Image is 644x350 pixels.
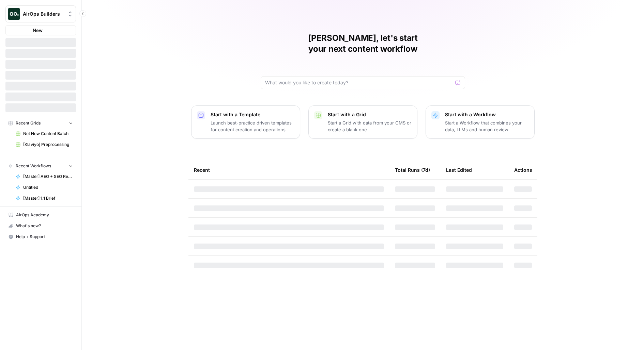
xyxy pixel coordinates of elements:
p: Start with a Workflow [445,111,529,118]
a: Untitled [13,182,76,193]
span: New [33,27,43,34]
button: Start with a GridStart a Grid with data from your CMS or create a blank one [308,105,417,139]
button: Workspace: AirOps Builders [5,5,76,22]
input: What would you like to create today? [265,79,453,86]
button: Recent Workflows [5,161,76,171]
div: Recent [194,161,384,179]
span: Untitled [23,184,73,190]
div: Total Runs (7d) [395,161,430,179]
a: AirOps Academy [5,210,76,220]
img: AirOps Builders Logo [8,8,20,20]
p: Launch best-practice driven templates for content creation and operations [211,119,294,133]
span: AirOps Academy [16,212,73,218]
a: [Master] AEO + SEO Refresh [13,171,76,182]
button: Start with a WorkflowStart a Workflow that combines your data, LLMs and human review [426,105,535,139]
div: Actions [514,161,532,179]
span: [Master] AEO + SEO Refresh [23,173,73,180]
button: Recent Grids [5,118,76,128]
div: Last Edited [446,161,472,179]
span: Recent Workflows [16,163,51,169]
p: Start with a Template [211,111,294,118]
p: Start a Grid with data from your CMS or create a blank one [328,119,412,133]
span: Help + Support [16,234,73,240]
button: What's new? [5,220,76,231]
a: Net New Content Batch [13,128,76,139]
p: Start a Workflow that combines your data, LLMs and human review [445,119,529,133]
a: [Master] 1.1 Brief [13,193,76,204]
button: New [5,25,76,35]
h1: [PERSON_NAME], let's start your next content workflow [261,33,465,54]
span: Recent Grids [16,120,41,126]
p: Start with a Grid [328,111,412,118]
span: AirOps Builders [23,11,64,17]
span: [Master] 1.1 Brief [23,195,73,201]
span: Net New Content Batch [23,131,73,137]
span: [Klaviyo] Preprocessing [23,141,73,148]
button: Start with a TemplateLaunch best-practice driven templates for content creation and operations [191,105,300,139]
a: [Klaviyo] Preprocessing [13,139,76,150]
button: Help + Support [5,231,76,242]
